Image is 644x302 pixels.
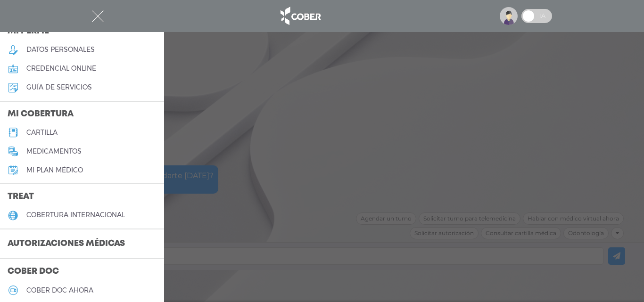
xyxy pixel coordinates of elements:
[26,211,125,219] h5: cobertura internacional
[275,5,325,27] img: logo_cober_home-white.png
[26,83,92,91] h5: guía de servicios
[26,129,58,137] h5: cartilla
[26,166,83,174] h5: Mi plan médico
[26,46,95,54] h5: datos personales
[26,286,93,294] h5: Cober doc ahora
[500,7,518,25] img: profile-placeholder.svg
[26,147,82,155] h5: medicamentos
[92,10,104,22] img: Cober_menu-close-white.svg
[26,65,96,73] h5: credencial online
